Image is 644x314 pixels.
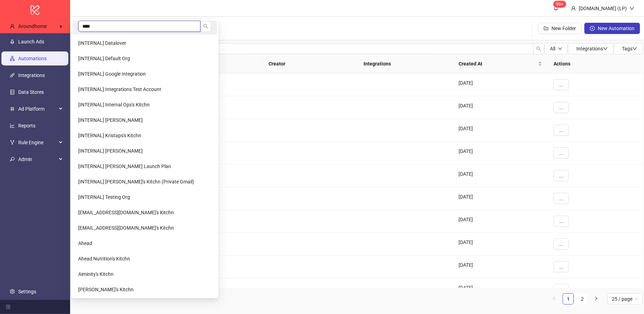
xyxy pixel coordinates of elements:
button: left [549,293,560,305]
div: [DATE] [453,210,548,233]
span: left [552,296,556,301]
a: Launch Ads [18,39,44,44]
span: search [536,46,541,51]
span: [EMAIL_ADDRESS][DOMAIN_NAME]'s Kitchn [78,210,174,215]
span: All [550,46,555,51]
span: ... [559,241,563,247]
div: [DATE] [453,119,548,142]
div: [DATE] [453,74,548,96]
th: Created At [453,54,548,74]
a: Reports [18,123,35,128]
span: [INTERNAL] Internal Ops's Kitchn [78,102,150,107]
button: ... [554,170,569,181]
span: ... [559,173,563,179]
a: Automations [18,56,47,61]
span: [INTERNAL] [PERSON_NAME] Launch Plan [78,163,171,169]
span: ... [559,264,563,270]
span: number [10,106,15,111]
span: ... [559,287,563,292]
li: Previous Page [549,293,560,305]
button: Alldown [544,43,568,54]
div: Page Size [608,293,643,305]
a: 2 [577,294,588,304]
span: [INTERNAL] [PERSON_NAME] [78,117,143,123]
a: Data Stores [18,89,44,95]
span: [INTERNAL] Default Org [78,56,130,61]
span: fork [10,140,15,145]
span: user [10,24,15,29]
span: Rule Engine [18,135,57,149]
div: [DATE] [453,233,548,256]
button: ... [554,125,569,136]
span: [PERSON_NAME]'s Kitchn [78,287,134,292]
span: Admin [18,152,57,166]
span: ... [559,105,563,110]
span: down [632,46,637,51]
li: 1 [563,293,574,305]
span: bell [554,6,558,11]
div: [DATE] [453,142,548,165]
span: down [558,47,562,51]
div: [DOMAIN_NAME] (LP) [576,5,630,12]
span: [INTERNAL] Integrations Test Account [78,86,161,92]
span: New Folder [551,26,576,31]
span: plus-circle [590,26,595,31]
span: Integrations [576,46,608,51]
span: [INTERNAL] Testing Org [78,194,130,200]
button: New Automation [584,23,640,34]
button: New Folder [538,23,582,34]
span: ... [559,218,563,224]
span: [EMAIL_ADDRESS][DOMAIN_NAME]'s Kitchn [78,225,174,231]
div: [DATE] [453,187,548,210]
a: Settings [18,289,36,294]
span: Ahead [78,240,92,246]
button: ... [554,102,569,113]
span: ... [559,196,563,201]
th: Actions [548,54,643,74]
span: ... [559,150,563,156]
li: Next Page [591,293,602,305]
button: ... [554,216,569,227]
sup: 653 [554,1,567,8]
button: ... [554,193,569,204]
button: ... [554,284,569,295]
div: [DATE] [453,278,548,301]
span: [INTERNAL] Google Integration [78,71,146,77]
th: Creator [263,54,358,74]
span: Created At [459,60,537,68]
button: ... [554,147,569,159]
span: [INTERNAL] Datalover [78,40,126,46]
button: Tagsdown [614,43,643,54]
div: [DATE] [453,256,548,278]
span: Tags [622,46,637,51]
button: Integrationsdown [568,43,614,54]
div: [DATE] [453,165,548,187]
div: [DATE] [453,96,548,119]
th: Integrations [358,54,453,74]
span: 25 / page [612,294,639,304]
span: down [603,46,608,51]
span: menu-fold [6,305,11,309]
a: Integrations [18,72,45,78]
span: ... [559,82,563,88]
button: ... [554,79,569,90]
span: [INTERNAL] [PERSON_NAME]'s Kitchn (Private Gmail) [78,179,194,184]
span: search [203,24,208,29]
span: Ad Platform [18,102,57,116]
span: user [571,6,576,11]
span: key [10,157,15,162]
span: Aiminity's Kitchn [78,271,114,277]
span: New Automation [598,26,635,31]
span: Aroundhome [18,23,47,29]
span: ... [559,127,563,133]
span: right [594,296,598,301]
span: [INTERNAL] Kristaps's Kitchn [78,133,141,138]
span: Ahead Nutrition's Kitchn [78,256,130,261]
span: folder-add [544,26,549,31]
a: 1 [563,294,574,304]
span: down [630,6,635,11]
li: 2 [577,293,588,305]
button: ... [554,238,569,250]
button: ... [554,261,569,272]
button: right [591,293,602,305]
